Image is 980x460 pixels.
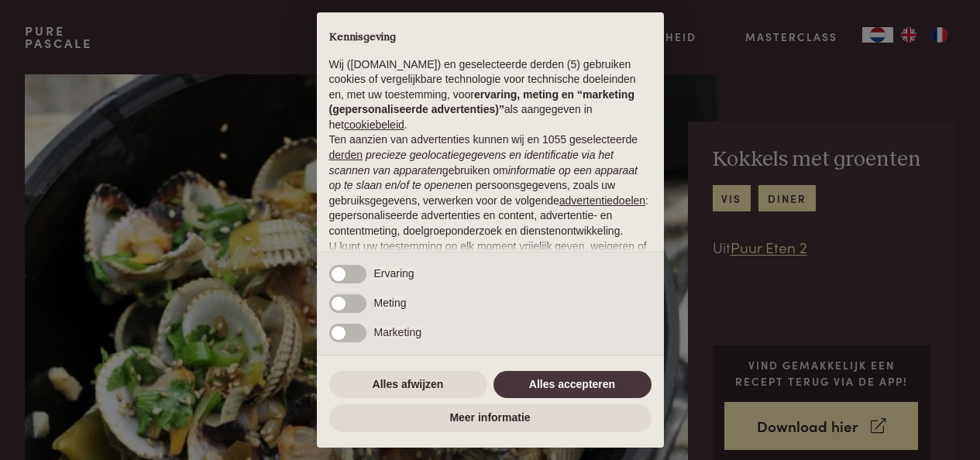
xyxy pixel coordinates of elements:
span: Meting [374,297,407,309]
button: derden [329,148,363,163]
span: Ervaring [374,267,414,280]
button: advertentiedoelen [559,194,645,209]
p: Wij ([DOMAIN_NAME]) en geselecteerde derden (5) gebruiken cookies of vergelijkbare technologie vo... [329,57,652,133]
strong: ervaring, meting en “marketing (gepersonaliseerde advertenties)” [329,88,634,116]
button: Alles accepteren [493,371,652,399]
em: precieze geolocatiegegevens en identificatie via het scannen van apparaten [329,149,614,177]
em: informatie op een apparaat op te slaan en/of te openen [329,164,638,192]
h2: Kennisgeving [329,31,652,45]
button: Meer informatie [329,404,652,432]
button: Alles afwijzen [329,371,487,399]
p: U kunt uw toestemming op elk moment vrijelijk geven, weigeren of intrekken door het voorkeurenpan... [329,239,652,315]
span: Marketing [374,326,421,338]
p: Ten aanzien van advertenties kunnen wij en 1055 geselecteerde gebruiken om en persoonsgegevens, z... [329,132,652,239]
a: cookiebeleid [344,118,404,131]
